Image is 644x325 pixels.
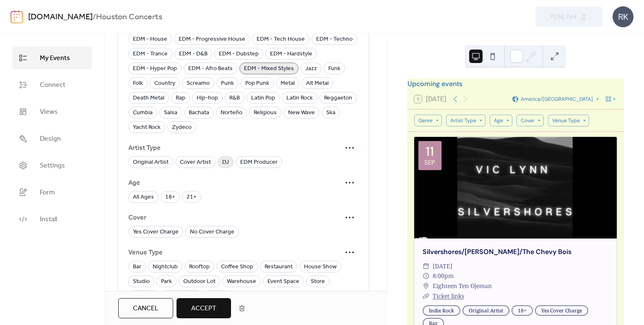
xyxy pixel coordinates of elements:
[267,277,299,287] span: Event Space
[306,79,329,89] span: Alt Metal
[28,9,93,25] a: [DOMAIN_NAME]
[286,93,313,103] span: Latin Rock
[133,277,150,287] span: Studio
[326,108,335,118] span: Ska
[254,108,277,118] span: Religious
[191,304,216,314] span: Accept
[96,9,162,25] b: Houston Concerts
[161,277,172,287] span: Park
[133,49,168,59] span: EDM - Trance
[40,53,70,63] span: My Events
[304,262,337,272] span: House Show
[172,123,192,133] span: Zydeco
[128,213,341,223] span: Cover
[165,192,175,202] span: 18+
[40,107,58,117] span: Views
[133,34,167,45] span: EDM - House
[13,73,92,96] a: Connect
[424,160,435,166] div: Sep
[128,143,341,153] span: Artist Type
[128,248,341,258] span: Venue Type
[133,79,143,89] span: Folk
[40,215,57,225] span: Install
[270,49,312,59] span: EDM - Hardstyle
[164,108,177,118] span: Salsa
[133,123,161,133] span: Yacht Rock
[133,262,141,272] span: Bar
[187,79,210,89] span: Screamo
[154,79,175,89] span: Country
[229,93,240,103] span: R&B
[133,108,153,118] span: Cumbia
[179,34,245,45] span: EDM - Progressive House
[183,277,216,287] span: Outdoor Lot
[423,291,429,301] div: ​
[188,64,233,74] span: EDM - Afro Beats
[222,157,229,168] span: DJ
[433,261,452,271] span: [DATE]
[13,154,92,177] a: Settings
[433,281,492,291] span: Eighteen Ten Ojeman
[13,208,92,231] a: Install
[180,157,211,168] span: Cover Artist
[128,178,341,188] span: Age
[288,108,315,118] span: New Wave
[133,192,154,202] span: All Ages
[257,34,305,45] span: EDM - Tech House
[221,262,253,272] span: Coffee Shop
[311,277,325,287] span: Store
[187,192,197,202] span: 21+
[40,80,65,90] span: Connect
[153,262,178,272] span: Nightclub
[13,47,92,69] a: My Events
[221,108,242,118] span: Norteño
[408,79,623,89] div: Upcoming events
[190,227,234,237] span: No Cover Charge
[423,281,429,291] div: ​
[423,247,571,256] a: Silvershores/[PERSON_NAME]/The Chevy Bois
[93,9,96,25] b: /
[423,261,429,271] div: ​
[189,262,210,272] span: Rooftop
[133,157,169,168] span: Original Artist
[13,181,92,204] a: Form
[133,304,158,314] span: Cancel
[189,108,209,118] span: Bachata
[280,79,295,89] span: Metal
[227,277,256,287] span: Warehouse
[133,64,177,74] span: EDM - Hyper Pop
[13,127,92,150] a: Design
[426,145,434,158] div: 11
[40,188,55,198] span: Form
[133,93,164,103] span: Death Metal
[221,79,234,89] span: Punk
[133,227,179,237] span: Yes Cover Charge
[176,93,185,103] span: Rap
[118,298,173,318] button: Cancel
[244,64,294,74] span: EDM - Mixed Styles
[40,161,65,171] span: Settings
[10,10,23,24] img: logo
[245,79,269,89] span: Pop Punk
[613,6,634,27] div: RK
[521,97,593,102] span: America/[GEOGRAPHIC_DATA]
[251,93,275,103] span: Latin Pop
[219,49,259,59] span: EDM - Dubstep
[423,271,429,281] div: ​
[305,64,317,74] span: Jazz
[197,93,218,103] span: Hip-hop
[40,134,61,144] span: Design
[13,100,92,123] a: Views
[265,262,293,272] span: Restaurant
[179,49,208,59] span: EDM - D&B
[240,157,278,168] span: EDM Producer
[328,64,340,74] span: Funk
[316,34,353,45] span: EDM - Techno
[177,298,231,318] button: Accept
[433,271,454,281] span: 8:00pm
[324,93,352,103] span: Reggaeton
[433,292,464,300] a: Ticket links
